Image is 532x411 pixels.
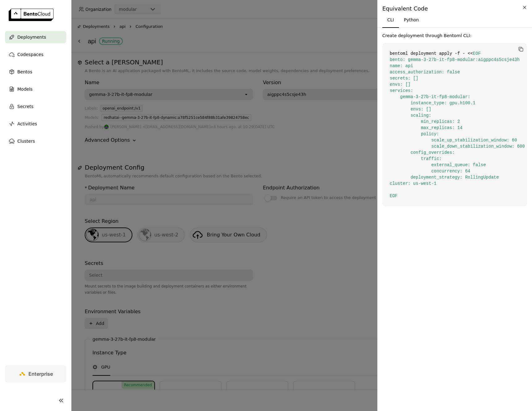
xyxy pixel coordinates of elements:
img: logo [9,9,54,21]
span: Deployments [17,33,46,41]
a: Deployments [5,31,66,43]
span: Clusters [17,137,35,145]
a: Bentos [5,66,66,78]
a: Models [5,83,66,95]
span: Bentos [17,68,32,76]
span: Models [17,85,32,93]
button: Close [521,4,528,11]
a: Enterprise [5,365,66,383]
p: Create deployment through Bentoml CLI: [382,32,527,39]
span: Enterprise [28,371,53,377]
a: Clusters [5,135,66,147]
code: bentoml deployment apply -f - << [382,43,527,206]
button: Python [399,12,424,27]
a: Activities [5,118,66,130]
svg: Close [521,4,528,11]
span: Activities [17,120,37,128]
a: Codespaces [5,48,66,61]
button: CLI [382,12,399,27]
span: Codespaces [17,51,43,58]
a: Secrets [5,100,66,113]
div: Equivalent Code [382,5,527,12]
span: Secrets [17,103,33,110]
